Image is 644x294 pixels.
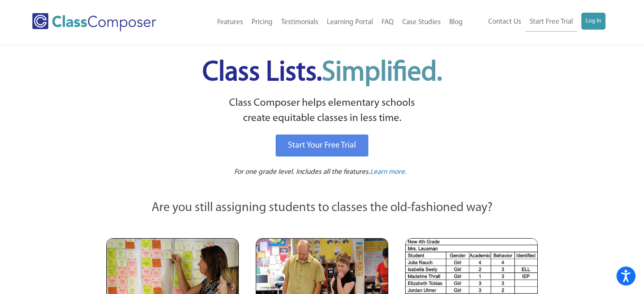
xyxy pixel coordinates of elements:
a: Learn more. [370,167,406,178]
span: Class Lists. [202,59,442,87]
a: Testimonials [277,13,323,32]
a: Learning Portal [323,13,377,32]
a: Contact Us [484,13,525,31]
span: Learn more. [370,168,406,176]
a: FAQ [377,13,398,32]
a: Start Free Trial [525,13,577,32]
a: Log In [581,13,605,30]
p: Class Composer helps elementary schools create equitable classes in less time. [105,96,539,126]
p: Are you still assigning students to classes the old-fashioned way? [106,199,538,217]
a: Blog [445,13,467,32]
nav: Header Menu [467,13,605,32]
img: Class Composer [32,13,156,31]
span: Simplified. [322,59,442,87]
a: Pricing [247,13,277,32]
a: Start Your Free Trial [276,135,368,157]
a: Case Studies [398,13,445,32]
a: Features [213,13,247,32]
span: Start Your Free Trial [288,141,356,150]
span: For one grade level. Includes all the features. [234,168,370,176]
nav: Header Menu [183,13,467,32]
